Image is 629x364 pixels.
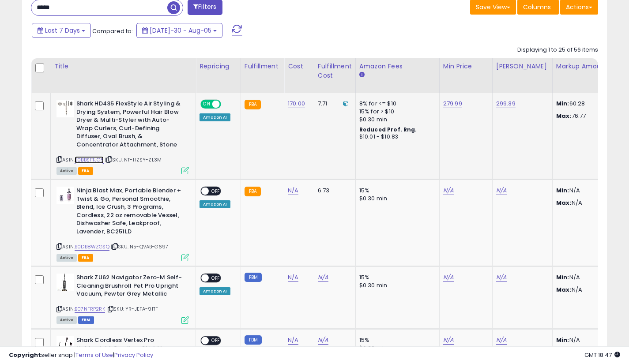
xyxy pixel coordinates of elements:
div: 15% [359,274,433,281]
div: $0.30 min [359,116,433,124]
a: Privacy Policy [114,351,153,359]
div: ASIN: [56,274,189,323]
span: FBA [78,254,93,262]
div: 8% for <= $10 [359,100,433,108]
a: B0DB8WZGSQ [75,243,109,251]
span: OFF [220,101,234,108]
span: [DATE]-30 - Aug-05 [150,26,211,35]
span: All listings currently available for purchase on Amazon [56,167,77,175]
a: N/A [443,336,454,345]
button: [DATE]-30 - Aug-05 [136,23,222,38]
div: $0.30 min [359,281,433,289]
span: Last 7 Days [45,26,80,35]
a: B0BBSFTJG5 [75,156,104,164]
span: Columns [523,3,551,11]
div: Amazon AI [200,287,230,295]
span: FBA [78,167,93,175]
a: N/A [288,336,298,345]
small: FBA [245,100,261,109]
div: seller snap | | [9,351,153,360]
div: Amazon AI [200,113,230,121]
div: ASIN: [56,100,189,173]
a: N/A [443,186,454,195]
a: N/A [288,186,298,195]
a: B07NFRP2RK [75,305,105,313]
div: Repricing [200,62,237,71]
span: OFF [209,337,223,344]
a: 299.39 [496,99,516,108]
div: Fulfillment Cost [318,62,352,80]
div: Amazon AI [200,200,230,208]
strong: Min: [556,186,569,195]
a: N/A [443,273,454,282]
a: N/A [496,336,507,345]
div: $10.01 - $10.83 [359,133,433,141]
div: 15% [359,336,433,344]
a: 279.99 [443,99,462,108]
span: All listings currently available for purchase on Amazon [56,254,77,262]
span: | SKU: YR-JEFA-9ITF [106,305,158,312]
small: FBM [245,273,262,282]
img: 31HOPqFV5YL._SL40_.jpg [56,274,74,291]
a: 170.00 [288,99,305,108]
a: N/A [318,273,328,282]
button: Last 7 Days [32,23,91,38]
div: 6.73 [318,187,349,195]
strong: Max: [556,112,572,120]
img: 31riGie8NwL._SL40_.jpg [56,336,74,354]
div: 7.71 [318,100,349,108]
small: FBA [245,187,261,196]
div: ASIN: [56,187,189,260]
img: 312HQF2NuCL._SL40_.jpg [56,100,74,117]
div: [PERSON_NAME] [496,62,549,71]
div: Displaying 1 to 25 of 56 items [517,46,598,54]
div: Cost [288,62,310,71]
a: N/A [288,273,298,282]
div: Min Price [443,62,489,71]
span: OFF [209,274,223,282]
span: All listings currently available for purchase on Amazon [56,316,77,324]
strong: Max: [556,199,572,207]
span: Compared to: [92,27,133,35]
a: Terms of Use [75,351,113,359]
small: FBM [245,335,262,345]
span: FBM [78,316,94,324]
span: | SKU: N5-QVAB-G697 [111,243,168,250]
img: 31IBHDpXw9L._SL40_.jpg [56,187,74,204]
strong: Min: [556,99,569,108]
span: OFF [209,188,223,195]
b: Ninja Blast Max, Portable Blender + Twist & Go, Personal Smoothie, Blend, Ice Crush, 3 Programs, ... [76,187,184,238]
span: | SKU: NT-HZSY-ZL3M [105,156,162,163]
a: N/A [496,273,507,282]
strong: Max: [556,285,572,294]
span: ON [201,101,212,108]
strong: Min: [556,273,569,281]
div: Title [54,62,192,71]
div: Amazon Fees [359,62,436,71]
div: Fulfillment [245,62,280,71]
strong: Min: [556,336,569,344]
div: 15% [359,187,433,195]
a: N/A [496,186,507,195]
b: Shark ZU62 Navigator Zero-M Self-Cleaning Brushroll Pet Pro Upright Vacuum, Pewter Grey Metallic [76,274,184,300]
div: 15% for > $10 [359,108,433,116]
b: Reduced Prof. Rng. [359,126,417,133]
small: Amazon Fees. [359,71,365,79]
a: N/A [318,336,328,345]
span: 2025-08-13 18:47 GMT [584,351,620,359]
strong: Copyright [9,351,41,359]
div: $0.30 min [359,195,433,203]
b: Shark HD435 FlexStyle Air Styling & Drying System, Powerful Hair Blow Dryer & Multi-Styler with A... [76,100,184,151]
